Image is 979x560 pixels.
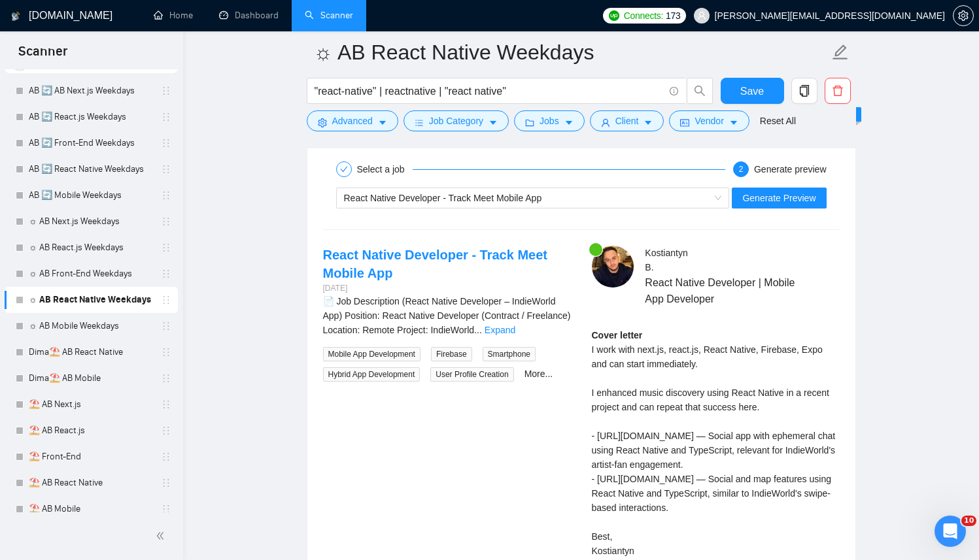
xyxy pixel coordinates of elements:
[624,8,663,23] span: Connects:
[729,118,738,127] span: caret-down
[754,161,827,177] div: Generate preview
[474,325,482,335] span: ...
[11,6,20,27] img: logo
[483,347,536,361] span: Smartphone
[318,118,327,127] span: setting
[645,248,687,272] span: Kostiantyn B .
[315,83,664,99] input: Search Freelance Jobs...
[669,110,749,131] button: idcardVendorcaret-down
[29,130,153,156] a: AB 🔄 Front-End Weekdays
[161,138,171,148] span: holder
[415,118,424,127] span: bars
[161,269,171,279] span: holder
[666,8,680,23] span: 173
[161,425,171,436] span: holder
[344,193,542,203] span: React Native Developer - Track Meet Mobile App
[314,36,829,69] input: Scanner name...
[525,118,534,127] span: folder
[592,328,840,558] div: Remember that the client will see only the first two lines of your cover letter.
[161,399,171,410] span: holder
[697,11,706,20] span: user
[161,295,171,305] span: holder
[489,118,498,127] span: caret-down
[670,87,678,95] span: info-circle
[161,216,171,227] span: holder
[792,85,817,97] span: copy
[323,294,571,337] div: 📄 Job Description (React Native Developer – IndieWorld App) Position: React Native Developer (Con...
[29,78,153,104] a: AB 🔄 AB Next.js Weekdays
[161,373,171,384] span: holder
[29,261,153,287] a: ☼ AB Front-End Weekdays
[825,85,850,97] span: delete
[340,165,348,173] span: check
[732,188,826,208] button: Generate Preview
[742,191,816,205] span: Generate Preview
[156,529,169,542] span: double-left
[953,10,974,21] a: setting
[791,78,817,104] button: copy
[739,165,744,174] span: 2
[161,242,171,253] span: holder
[645,274,800,307] span: React Native Developer | Mobile App Developer
[721,78,784,104] button: Save
[305,10,353,21] a: searchScanner
[307,110,398,131] button: settingAdvancedcaret-down
[953,5,974,26] button: setting
[935,516,966,547] iframe: Intercom live chat
[29,156,153,182] a: AB 🔄 React Native Weekdays
[161,164,171,174] span: holder
[161,86,171,96] span: holder
[29,444,153,470] a: ⛱️ Front-End
[8,42,78,69] span: Scanner
[837,109,855,120] span: New
[590,110,664,131] button: userClientcaret-down
[680,118,689,127] span: idcard
[601,118,610,127] span: user
[832,44,849,61] span: edit
[609,10,619,21] img: upwork-logo.png
[615,114,639,128] span: Client
[29,339,153,365] a: Dima⛱️ AB React Native
[357,161,413,177] div: Select a job
[740,83,764,99] span: Save
[332,114,373,128] span: Advanced
[825,78,851,104] button: delete
[323,296,571,335] span: 📄 Job Description (React Native Developer – IndieWorld App) Position: React Native Developer (Con...
[161,347,171,357] span: holder
[161,321,171,331] span: holder
[154,10,193,21] a: homeHome
[592,330,643,340] strong: Cover letter
[485,325,515,335] a: Expand
[564,118,574,127] span: caret-down
[29,182,153,208] a: AB 🔄 Mobile Weekdays
[323,248,548,280] a: React Native Developer - Track Meet Mobile App
[953,10,973,21] span: setting
[29,470,153,496] a: ⛱️ AB React Native
[430,367,513,382] span: User Profile Creation
[219,10,279,21] a: dashboardDashboard
[514,110,585,131] button: folderJobscaret-down
[29,313,153,339] a: ☼ AB Mobile Weekdays
[695,114,723,128] span: Vendor
[29,104,153,130] a: AB 🔄 React.js Weekdays
[29,418,153,444] a: ⛱️ AB React.js
[961,516,976,526] span: 10
[29,208,153,235] a: ☼ AB Next.js Weekdays
[687,78,713,104] button: search
[161,478,171,488] span: holder
[404,110,509,131] button: barsJob Categorycaret-down
[29,496,153,522] a: ⛱️ AB Mobile
[644,118,653,127] span: caret-down
[161,452,171,462] span: holder
[29,235,153,261] a: ☼ AB React.js Weekdays
[29,287,153,313] a: ☼ AB React Native Weekdays
[429,114,483,128] span: Job Category
[378,118,387,127] span: caret-down
[323,367,421,382] span: Hybrid App Development
[29,391,153,418] a: ⛱️ AB Next.js
[161,504,171,514] span: holder
[431,347,472,361] span: Firebase
[760,114,796,128] a: Reset All
[592,246,634,288] img: c1mYmDOCaDamf-ZPL8tgF0hpyKdEMjNiPaO0o0HDYj2CSCJdK1ixA5wJBhKKji2lCR
[323,347,421,361] span: Mobile App Development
